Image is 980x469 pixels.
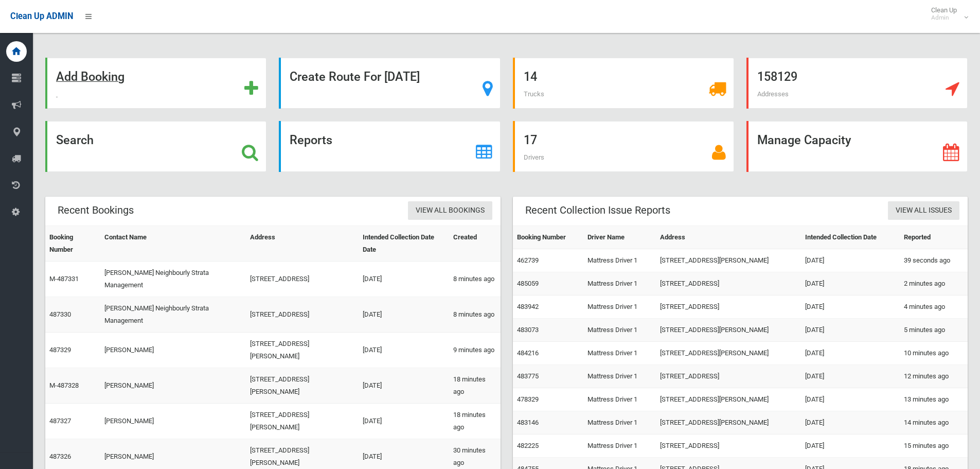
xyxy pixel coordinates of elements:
td: 9 minutes ago [449,333,501,368]
td: [STREET_ADDRESS] [656,272,801,296]
td: 15 minutes ago [900,435,968,458]
td: 4 minutes ago [900,296,968,319]
th: Reported [900,226,968,249]
td: 18 minutes ago [449,368,501,404]
strong: Reports [290,133,332,147]
strong: Add Booking [56,70,124,84]
td: [DATE] [801,411,900,435]
td: [DATE] [359,404,449,439]
a: View All Issues [888,201,959,220]
th: Contact Name [100,226,246,262]
th: Driver Name [583,226,655,249]
th: Intended Collection Date [801,226,900,249]
a: 158129 Addresses [746,58,968,109]
td: [STREET_ADDRESS][PERSON_NAME] [246,333,359,368]
td: Mattress Driver 1 [583,272,655,296]
td: [STREET_ADDRESS][PERSON_NAME] [656,411,801,435]
a: 487326 [49,453,71,460]
a: 17 Drivers [513,121,734,172]
strong: Search [56,133,94,147]
td: [STREET_ADDRESS] [246,262,359,297]
a: 487330 [49,310,71,318]
td: [PERSON_NAME] Neighbourly Strata Management [100,297,246,333]
a: 483146 [517,419,539,426]
td: [DATE] [801,388,900,411]
td: [STREET_ADDRESS][PERSON_NAME] [656,342,801,365]
td: [STREET_ADDRESS][PERSON_NAME] [246,368,359,404]
a: Add Booking [45,58,266,109]
span: Drivers [524,153,544,161]
strong: Manage Capacity [757,133,851,147]
td: Mattress Driver 1 [583,319,655,342]
td: Mattress Driver 1 [583,365,655,388]
span: Trucks [524,90,544,98]
td: 5 minutes ago [900,319,968,342]
a: 478329 [517,395,539,403]
td: [STREET_ADDRESS][PERSON_NAME] [656,319,801,342]
td: [STREET_ADDRESS][PERSON_NAME] [656,249,801,272]
a: M-487328 [49,381,79,389]
td: 10 minutes ago [900,342,968,365]
a: Search [45,121,266,172]
td: Mattress Driver 1 [583,249,655,272]
td: Mattress Driver 1 [583,388,655,411]
td: [STREET_ADDRESS][PERSON_NAME] [656,388,801,411]
a: 487327 [49,417,71,425]
a: 484216 [517,349,539,357]
span: Clean Up [926,6,967,22]
a: 487329 [49,346,71,354]
th: Booking Number [513,226,584,249]
a: 483775 [517,372,539,380]
strong: 158129 [757,70,797,84]
td: Mattress Driver 1 [583,296,655,319]
th: Created [449,226,501,262]
td: [DATE] [801,435,900,458]
th: Address [656,226,801,249]
th: Intended Collection Date Date [359,226,449,262]
small: Admin [931,14,957,22]
td: 12 minutes ago [900,365,968,388]
td: 18 minutes ago [449,404,501,439]
a: Manage Capacity [746,121,968,172]
td: [DATE] [359,262,449,297]
td: Mattress Driver 1 [583,411,655,435]
th: Address [246,226,359,262]
a: 483073 [517,326,539,334]
td: [DATE] [801,272,900,296]
td: 13 minutes ago [900,388,968,411]
a: 462739 [517,256,539,264]
td: 8 minutes ago [449,262,501,297]
td: 2 minutes ago [900,272,968,296]
span: Clean Up ADMIN [10,11,73,21]
header: Recent Bookings [45,200,146,220]
td: [DATE] [359,333,449,368]
a: 482225 [517,442,539,449]
a: 483942 [517,303,539,310]
a: Reports [279,121,500,172]
td: [DATE] [359,297,449,333]
td: [STREET_ADDRESS][PERSON_NAME] [246,404,359,439]
td: [DATE] [801,249,900,272]
span: Addresses [757,90,789,98]
td: [DATE] [801,319,900,342]
td: [PERSON_NAME] [100,333,246,368]
a: 485059 [517,280,539,287]
td: [STREET_ADDRESS] [656,435,801,458]
strong: 17 [524,133,537,147]
a: Create Route For [DATE] [279,58,500,109]
td: 8 minutes ago [449,297,501,333]
th: Booking Number [45,226,100,262]
td: [DATE] [801,342,900,365]
td: [STREET_ADDRESS] [656,365,801,388]
strong: 14 [524,70,537,84]
td: [DATE] [801,365,900,388]
a: M-487331 [49,275,79,283]
td: [PERSON_NAME] Neighbourly Strata Management [100,262,246,297]
td: Mattress Driver 1 [583,435,655,458]
td: [PERSON_NAME] [100,404,246,439]
td: [STREET_ADDRESS] [246,297,359,333]
td: 39 seconds ago [900,249,968,272]
td: [DATE] [359,368,449,404]
td: [DATE] [801,296,900,319]
a: View All Bookings [408,201,492,220]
